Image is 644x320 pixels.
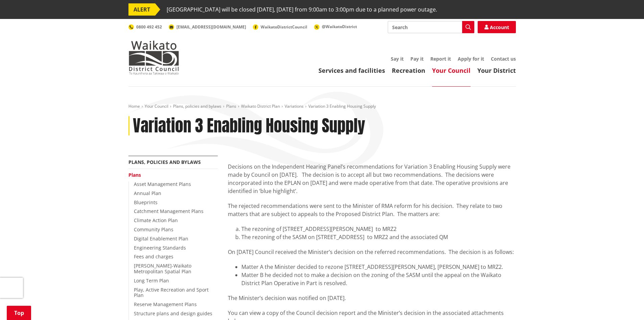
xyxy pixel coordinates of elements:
[134,199,158,206] a: Blueprints
[134,181,191,187] a: Asset Management Plans
[458,56,484,62] a: Apply for it
[145,103,168,109] a: Your Council
[228,163,516,195] p: Decisions on the Independent Hearing Panel’s recommendations for Variation 3 Enabling Housing Sup...
[228,202,516,218] p: The rejected recommendations were sent to the Minister of RMA reform for his decision. They relat...
[169,24,246,30] a: [EMAIL_ADDRESS][DOMAIN_NAME]
[430,56,451,62] a: Report it
[7,306,31,320] a: Top
[318,66,385,74] a: Services and facilities
[392,66,425,74] a: Recreation
[134,310,212,317] a: Structure plans and design guides
[134,190,161,196] a: Annual Plan
[167,3,437,16] span: [GEOGRAPHIC_DATA] will be closed [DATE], [DATE] from 9:00am to 3:00pm due to a planned power outage.
[241,103,280,109] a: Waikato District Plan
[173,103,221,109] a: Plans, policies and bylaws
[228,248,516,256] p: On [DATE] Council received the Minister’s decision on the referred recommendations. The decision ...
[134,262,191,275] a: [PERSON_NAME]-Waikato Metropolitan Spatial Plan
[128,3,155,16] span: ALERT
[128,172,141,178] a: Plans
[134,277,169,284] a: Long Term Plan
[134,253,173,260] a: Fees and charges
[410,56,424,62] a: Pay it
[308,103,376,109] span: Variation 3 Enabling Housing Supply
[241,225,516,233] li: The rezoning of [STREET_ADDRESS][PERSON_NAME] to MRZ2
[391,56,404,62] a: Say it
[314,24,357,29] a: @WaikatoDistrict
[134,208,204,214] a: Catchment Management Plans
[253,24,307,30] a: WaikatoDistrictCouncil
[134,226,173,233] a: Community Plans
[134,301,197,307] a: Reserve Management Plans
[613,292,637,316] iframe: Messenger Launcher
[136,24,162,30] span: 0800 492 452
[134,244,186,251] a: Engineering Standards
[322,24,357,29] span: @WaikatoDistrict
[477,66,516,74] a: Your District
[128,159,201,165] a: Plans, policies and bylaws
[491,56,516,62] a: Contact us
[241,271,516,287] li: Matter B he decided not to make a decision on the zoning of the SASM until the appeal on the Waik...
[134,286,209,299] a: Play, Active Recreation and Sport Plan
[228,294,516,302] p: The Minister’s decision was notified on [DATE].
[241,263,516,271] li: Matter A the Minister decided to rezone [STREET_ADDRESS][PERSON_NAME], [PERSON_NAME] to MRZ2.
[478,21,516,33] a: Account
[128,24,162,30] a: 0800 492 452
[241,233,516,241] li: The rezoning of the SASM on [STREET_ADDRESS] to MRZ2 and the associated QM
[432,66,471,74] a: Your Council
[285,103,304,109] a: Variations
[226,103,236,109] a: Plans
[128,41,179,74] img: Waikato District Council - Te Kaunihera aa Takiwaa o Waikato
[388,21,474,33] input: Search input
[134,235,188,242] a: Digital Enablement Plan
[261,24,307,30] span: WaikatoDistrictCouncil
[133,116,365,136] h1: Variation 3 Enabling Housing Supply
[134,217,178,223] a: Climate Action Plan
[128,104,516,109] nav: breadcrumb
[128,103,140,109] a: Home
[176,24,246,30] span: [EMAIL_ADDRESS][DOMAIN_NAME]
